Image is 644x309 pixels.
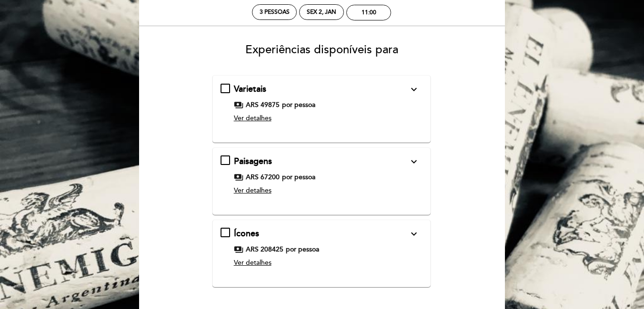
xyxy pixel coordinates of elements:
span: Paisagens [234,156,272,166]
span: por pessoa [282,173,315,182]
span: por pessoa [282,100,315,110]
i: expand_more [408,84,420,95]
span: payments [234,245,243,254]
span: Varietais [234,84,266,94]
span: Experiências disponíveis para [245,43,398,57]
i: expand_more [408,228,420,240]
md-checkbox: Ícones expand_more Uma degustação pensada para a exclusividade, onde, através de uma cuidadosa se... [221,228,423,271]
md-checkbox: Varietais expand_more Uma experiência para descobrir e se surpreender com os vinhos El Enemigo, d... [221,83,423,127]
div: Sex 2, jan [307,9,336,16]
span: 3 pessoas [260,9,290,16]
span: Ver detalhes [234,259,272,267]
button: expand_more [405,83,423,96]
span: ARS 208425 [246,245,283,254]
md-checkbox: Paisagens expand_more Uma experiência para viajar por Mendoza e suas paisagens através dos vinhos... [221,155,423,199]
span: payments [234,173,243,182]
button: expand_more [405,155,423,168]
span: por pessoa [286,245,319,254]
div: 11:00 [362,9,376,16]
span: payments [234,100,243,110]
span: Ver detalhes [234,186,272,194]
span: ARS 67200 [246,173,280,182]
i: expand_more [408,156,420,167]
span: ARS 49875 [246,100,280,110]
span: Ver detalhes [234,114,272,122]
span: Ícones [234,228,259,239]
button: expand_more [405,228,423,240]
